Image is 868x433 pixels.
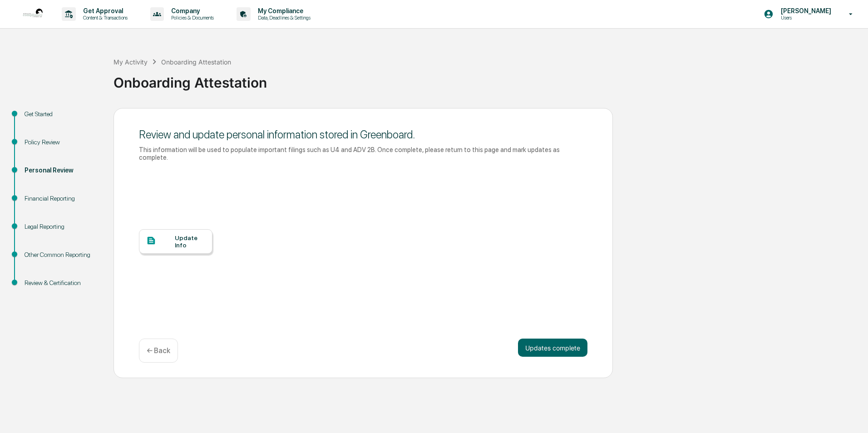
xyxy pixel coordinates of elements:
div: Update Info [175,234,205,249]
p: Users [774,15,836,21]
p: My Compliance [251,7,315,15]
div: Other Common Reporting [25,250,99,260]
p: Content & Transactions [76,15,132,21]
div: Policy Review [25,138,99,147]
img: logo [22,3,44,25]
iframe: Open customer support [839,403,863,428]
div: Get Started [25,109,99,119]
p: Get Approval [76,7,132,15]
div: Personal Review [25,166,99,175]
div: Review & Certification [25,278,99,288]
div: Legal Reporting [25,222,99,231]
p: Policies & Documents [164,15,218,21]
button: Updates complete [518,339,587,357]
p: ← Back [147,346,170,355]
div: Onboarding Attestation [161,58,231,66]
div: Review and update personal information stored in Greenboard. [139,128,587,141]
p: [PERSON_NAME] [774,7,836,15]
p: Company [164,7,218,15]
div: Onboarding Attestation [113,67,863,91]
p: Data, Deadlines & Settings [251,15,315,21]
div: My Activity [113,58,148,66]
div: Financial Reporting [25,194,99,203]
div: This information will be used to populate important filings such as U4 and ADV 2B. Once complete,... [139,146,587,161]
